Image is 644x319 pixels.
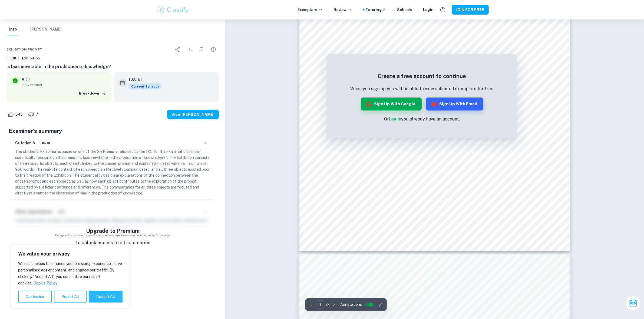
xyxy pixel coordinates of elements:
[75,239,150,246] p: To unlock access to all summaries
[9,127,217,135] h5: Examiner's summary
[208,44,219,55] div: Report issue
[86,227,140,235] h5: Upgrade to Premium
[361,98,422,110] button: Sign up with Google
[15,149,210,196] p: The student's Exhibition is based on one of the 35 Prompts released by the IBO for the examinatio...
[452,5,489,15] button: JOIN FOR FREE
[389,116,401,122] a: Log in
[15,140,35,146] h6: Criterion A
[326,302,330,308] p: / 3
[438,5,447,14] button: Help and Feedback
[18,251,123,257] p: We value your privacy
[18,291,52,303] button: Customise
[423,7,434,13] a: Login
[129,76,157,82] h6: [DATE]
[426,98,483,110] button: Sign up with Email
[30,23,62,35] button: [PERSON_NAME]
[366,7,387,13] a: Tutoring
[184,44,195,55] div: Download
[20,55,42,62] a: Exhibition
[341,302,362,307] span: Annotations
[6,47,42,52] span: Exhibition Prompt
[156,4,190,15] img: Clastify logo
[172,44,183,55] div: Share
[6,110,26,119] div: Like
[351,116,494,122] p: Or you already have an account.
[89,291,123,303] button: Accept All
[25,77,30,82] a: Grade fully verified
[11,245,130,308] div: We value your privacy
[6,63,219,70] h6: Is bias inevitable in the production of knowledge?
[298,7,323,13] p: Exemplars
[27,110,41,119] div: Dislike
[12,112,26,117] span: 343
[351,86,494,92] p: When you sign up you will be able to view unlimited exemplars for free
[22,82,107,87] span: Fully verified
[397,7,412,13] a: Schools
[196,44,207,55] div: Bookmark
[6,233,219,237] span: Example of past student work. For reference on structure and expectations only. Do not copy.
[129,83,161,89] span: Current Syllabus
[78,89,107,98] button: Breakdown
[6,55,19,62] a: TOK
[40,140,52,145] span: 10/10
[129,83,161,89] div: This exemplar is based on the current syllabus. Feel free to refer to it for inspiration/ideas wh...
[33,281,58,286] a: Cookie Policy
[167,110,219,119] button: View [PERSON_NAME]
[54,291,87,303] button: Reject All
[6,23,19,35] button: Info
[33,112,41,117] span: 7
[22,76,24,82] p: A
[18,260,123,286] p: We use cookies to enhance your browsing experience, serve personalised ads or content, and analys...
[351,72,494,80] h5: Create a free account to continue
[20,56,42,61] span: Exhibition
[626,296,641,311] button: Ask Clai
[334,7,352,13] p: Review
